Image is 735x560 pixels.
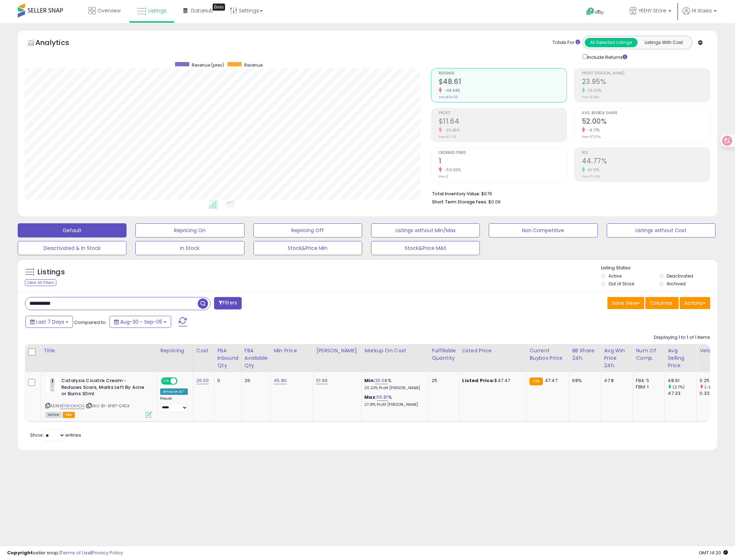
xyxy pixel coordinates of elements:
[645,297,679,309] button: Columns
[217,347,239,369] div: FBA inbound Qty
[60,403,85,409] a: B01BUDKAOG
[439,174,448,179] small: Prev: 2
[135,223,244,237] button: Repricing On
[97,7,120,14] span: Overview
[582,72,710,75] span: Profit [PERSON_NAME]
[639,7,666,14] span: YEEHY Store
[364,377,423,391] div: %
[214,297,242,309] button: Filters
[488,198,501,205] span: $0.06
[604,377,627,384] div: 47.8
[595,9,604,15] span: Help
[253,223,362,237] button: Repricing Off
[668,390,696,397] div: 47.33
[582,174,600,179] small: Prev: 31.46%
[18,223,127,237] button: Default
[45,377,152,417] div: ASIN:
[582,111,710,115] span: Avg. Buybox Share
[192,62,224,68] span: Revenue (prev)
[439,72,567,75] span: Revenue
[432,377,454,384] div: 25
[432,189,705,197] li: $676
[529,347,566,362] div: Current Buybox Price
[692,7,712,14] span: Hi Xiaxia
[316,377,327,384] a: 51.99
[667,281,686,287] label: Archived
[585,38,638,47] button: All Selected Listings
[608,281,634,287] label: Out of Stock
[364,377,375,384] b: Min:
[45,377,60,392] img: 31gNWrIuYDL._SL40_.jpg
[63,412,75,418] span: FBA
[245,347,268,369] div: FBA Available Qty
[439,117,567,127] h2: $11.64
[18,241,127,255] button: Deactivated & In Stock
[244,62,263,68] span: Revenue
[213,4,225,11] div: Tooltip anchor
[650,299,672,307] span: Columns
[667,273,693,279] label: Deactivated
[582,135,601,139] small: Prev: 57.00%
[432,347,456,362] div: Fulfillable Quantity
[582,95,599,99] small: Prev: 18.48%
[601,265,717,271] p: Listing States:
[74,319,107,326] span: Compared to:
[668,377,696,384] div: 48.61
[110,316,171,328] button: Aug-30 - Sep-05
[439,111,567,115] span: Profit
[636,347,662,362] div: Num of Comp.
[582,157,710,167] h2: 44.77%
[371,223,480,237] button: Listings without Min/Max
[700,377,728,384] div: 0.25
[668,347,694,369] div: Avg Selling Price
[86,403,129,409] span: | SKU: 8I-3F87-O4CX
[361,344,429,372] th: The percentage added to the cost of goods (COGS) that forms the calculator for Min & Max prices.
[439,157,567,167] h2: 1
[529,377,543,385] small: FBA
[585,128,600,133] small: -8.77%
[120,318,162,325] span: Aug-30 - Sep-05
[148,7,167,14] span: Listings
[580,2,618,23] a: Help
[377,394,388,401] a: 55.81
[582,78,710,87] h2: 23.95%
[191,7,213,14] span: DataHub
[462,377,521,384] div: $47.47
[432,199,487,205] b: Short Term Storage Fees:
[439,135,456,139] small: Prev: $17.49
[608,273,622,279] label: Active
[585,88,602,93] small: 29.60%
[572,377,595,384] div: 68%
[364,347,426,354] div: Markup on Cost
[637,38,690,47] button: Listings With Cost
[253,241,362,255] button: Stock&Price Min
[364,394,423,407] div: %
[439,151,567,155] span: Ordered Items
[375,377,388,384] a: 35.58
[176,378,188,384] span: OFF
[274,347,310,354] div: Min Price
[489,223,597,237] button: Non Competitive
[439,95,458,99] small: Prev: $94.65
[654,334,710,341] div: Displaying 1 to 1 of 1 items
[432,191,480,197] b: Total Inventory Value:
[38,267,65,277] h5: Listings
[582,151,710,155] span: ROI
[582,117,710,127] h2: 52.00%
[705,384,724,390] small: (-24.24%)
[607,223,716,237] button: Listings without Cost
[462,377,494,384] b: Listed Price:
[364,402,423,407] p: 27.91% Profit [PERSON_NAME]
[44,347,154,354] div: Title
[316,347,358,354] div: [PERSON_NAME]
[673,384,685,390] small: (2.7%)
[442,167,461,173] small: -50.00%
[61,377,147,399] b: Catalysis Cicatrix Cream - Reduces Scars, Marks Left By Acne or Burns 30ml
[30,432,81,438] span: Show: entries
[604,347,630,369] div: Avg Win Price 24h.
[607,297,644,309] button: Save View
[572,347,598,362] div: BB Share 24h.
[35,38,83,49] h5: Analytics
[552,39,580,46] div: Totals For
[274,377,287,384] a: 45.80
